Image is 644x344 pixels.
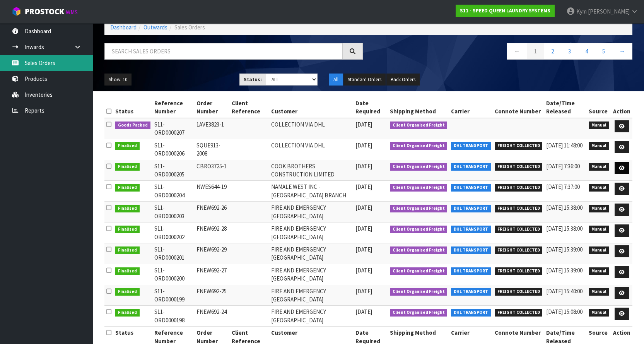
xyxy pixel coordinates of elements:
img: cube-alt.png [12,7,21,16]
span: [DATE] [355,225,372,232]
button: Standard Orders [343,74,386,86]
span: Client Organised Freight [390,246,448,254]
th: Client Reference [230,97,269,118]
td: S11-ORD0000204 [152,181,195,202]
span: [DATE] 15:08:00 [546,308,583,315]
small: WMS [66,9,78,16]
span: Manual [589,309,609,317]
span: Sales Orders [174,24,205,31]
span: Manual [589,267,609,275]
span: DHL TRANSPORT [451,142,491,150]
span: Manual [589,246,609,254]
th: Action [611,97,632,118]
span: Finalised [115,142,140,150]
span: Manual [589,163,609,171]
span: Client Organised Freight [390,288,448,296]
td: FIRE AND EMERGENCY [GEOGRAPHIC_DATA] [269,285,354,306]
td: S11-ORD0000206 [152,139,195,160]
td: CBRO3725-1 [195,160,230,181]
span: Client Organised Freight [390,142,448,150]
th: Status [113,97,152,118]
td: S11-ORD0000199 [152,285,195,306]
span: DHL TRANSPORT [451,309,491,317]
th: Source [587,97,611,118]
span: Client Organised Freight [390,309,448,317]
span: Client Organised Freight [390,163,448,171]
th: Connote Number [493,97,545,118]
span: Finalised [115,267,140,275]
span: DHL TRANSPORT [451,226,491,233]
td: FIRE AND EMERGENCY [GEOGRAPHIC_DATA] [269,222,354,243]
span: Finalised [115,184,140,192]
span: [DATE] 15:39:00 [546,267,583,274]
td: COLLECTION VIA DHL [269,139,354,160]
span: FREIGHT COLLECTED [495,309,543,317]
th: Carrier [449,97,493,118]
td: S11-ORD0000198 [152,306,195,327]
td: S11-ORD0000202 [152,222,195,243]
th: Date/Time Released [544,97,587,118]
span: [DATE] [355,267,372,274]
a: 2 [544,43,561,60]
span: DHL TRANSPORT [451,288,491,296]
span: Client Organised Freight [390,184,448,192]
span: [DATE] 15:38:00 [546,204,583,211]
span: [DATE] 7:37:00 [546,183,580,190]
span: Manual [589,122,609,129]
td: SQUE913-2008 [195,139,230,160]
span: Finalised [115,288,140,296]
td: 1AVE3823-1 [195,118,230,139]
td: FIRE AND EMERGENCY [GEOGRAPHIC_DATA] [269,243,354,264]
span: Goods Packed [115,122,150,129]
span: DHL TRANSPORT [451,163,491,171]
span: Manual [589,226,609,233]
td: FNEW692-24 [195,306,230,327]
span: [DATE] [355,163,372,170]
td: FIRE AND EMERGENCY [GEOGRAPHIC_DATA] [269,264,354,285]
nav: Page navigation [374,43,633,62]
td: FIRE AND EMERGENCY [GEOGRAPHIC_DATA] [269,202,354,222]
span: ProStock [25,7,64,17]
td: NAMALE WEST INC - [GEOGRAPHIC_DATA] BRANCH [269,181,354,202]
span: DHL TRANSPORT [451,246,491,254]
strong: Status: [244,76,262,83]
span: [PERSON_NAME] [588,8,630,15]
span: Client Organised Freight [390,226,448,233]
span: DHL TRANSPORT [451,267,491,275]
td: FNEW692-26 [195,202,230,222]
span: [DATE] 15:38:00 [546,225,583,232]
span: [DATE] [355,246,372,253]
span: Manual [589,205,609,212]
td: S11-ORD0000203 [152,202,195,222]
strong: S11 - SPEED QUEEN LAUNDRY SYSTEMS [460,7,550,14]
button: Show: 10 [104,74,132,86]
button: Back Orders [386,74,420,86]
span: Finalised [115,163,140,171]
span: Finalised [115,205,140,212]
span: FREIGHT COLLECTED [495,163,543,171]
th: Customer [269,97,354,118]
span: Finalised [115,246,140,254]
button: All [329,74,343,86]
span: [DATE] [355,121,372,128]
span: [DATE] [355,308,372,315]
span: [DATE] 7:36:00 [546,163,580,170]
span: FREIGHT COLLECTED [495,226,543,233]
span: Manual [589,142,609,150]
td: COLLECTION VIA DHL [269,118,354,139]
span: [DATE] [355,142,372,149]
a: 4 [578,43,595,60]
span: FREIGHT COLLECTED [495,267,543,275]
span: [DATE] 15:40:00 [546,288,583,295]
span: [DATE] 11:48:00 [546,142,583,149]
td: S11-ORD0000207 [152,118,195,139]
span: FREIGHT COLLECTED [495,184,543,192]
th: Reference Number [152,97,195,118]
span: DHL TRANSPORT [451,205,491,212]
th: Shipping Method [388,97,449,118]
span: DHL TRANSPORT [451,184,491,192]
td: FNEW692-28 [195,222,230,243]
td: NWES644-19 [195,181,230,202]
span: Finalised [115,226,140,233]
a: Outwards [143,24,167,31]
